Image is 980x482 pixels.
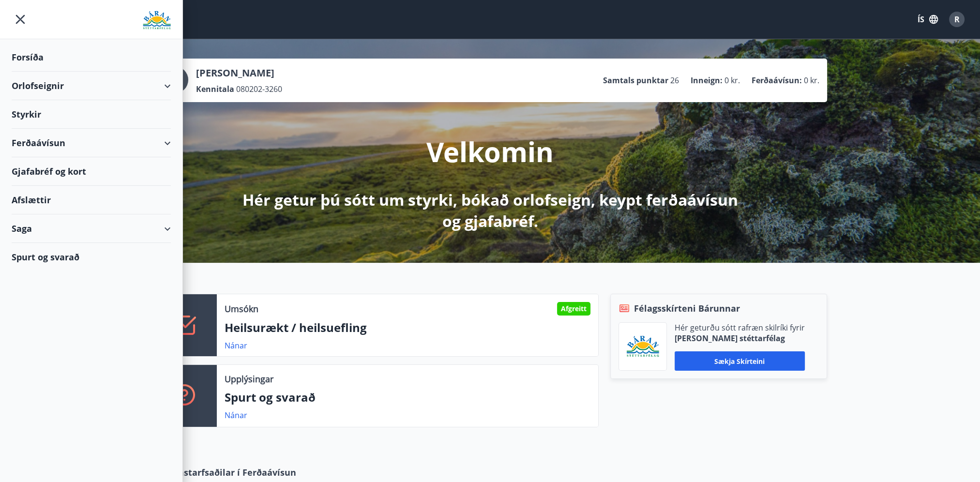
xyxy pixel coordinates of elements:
div: Spurt og svarað [12,243,171,271]
p: Velkomin [426,133,554,170]
div: Forsíða [12,43,171,72]
p: Samtals punktar [603,75,668,86]
span: 26 [670,75,679,86]
button: ÍS [912,11,943,28]
div: Afslættir [12,186,171,214]
a: Nánar [225,410,247,421]
p: Hér geturðu sótt rafræn skilríki fyrir [675,322,805,333]
button: R [945,8,968,31]
p: Umsókn [225,302,258,315]
p: Ferðaávísun : [752,75,802,86]
img: Bz2lGXKH3FXEIQKvoQ8VL0Fr0uCiWgfgA3I6fSs8.png [626,335,659,358]
p: Heilsurækt / heilsuefling [225,319,590,336]
a: Nánar [225,340,247,351]
p: [PERSON_NAME] stéttarfélag [675,333,805,344]
span: 080202-3260 [236,84,282,94]
div: Styrkir [12,100,171,129]
button: menu [12,11,29,28]
div: Afgreitt [557,302,590,316]
span: Samstarfsaðilar í Ferðaávísun [165,466,296,479]
span: R [954,14,960,25]
div: Ferðaávísun [12,129,171,157]
div: Saga [12,214,171,243]
p: Spurt og svarað [225,389,590,406]
p: [PERSON_NAME] [196,66,282,80]
span: Félagsskírteni Bárunnar [634,302,740,315]
img: union_logo [143,11,171,30]
p: Upplýsingar [225,373,273,385]
span: 0 kr. [804,75,819,86]
p: Kennitala [196,84,234,94]
p: Hér getur þú sótt um styrki, bókað orlofseign, keypt ferðaávísun og gjafabréf. [235,189,746,232]
div: Orlofseignir [12,72,171,100]
div: Gjafabréf og kort [12,157,171,186]
span: 0 kr. [724,75,740,86]
button: Sækja skírteini [675,351,805,371]
p: Inneign : [691,75,723,86]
